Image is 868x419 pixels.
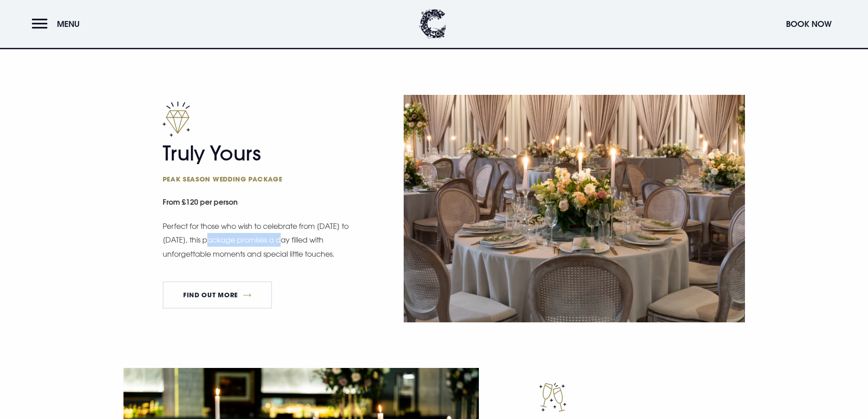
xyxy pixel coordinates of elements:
[163,101,190,137] img: Diamond value icon
[163,219,349,261] p: Perfect for those who wish to celebrate from [DATE] to [DATE], this package promises a day filled...
[419,9,447,39] img: Clandeboye Lodge
[539,383,566,412] img: Champagne icon
[163,281,272,309] a: FIND OUT MORE
[163,141,340,183] h2: Truly Yours
[781,14,836,34] button: Book Now
[57,19,80,29] span: Menu
[163,175,340,183] span: Peak season wedding package
[163,193,354,213] small: From £120 per person
[32,14,84,34] button: Menu
[404,95,745,322] img: Wedding reception at a Wedding Venue Northern Ireland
